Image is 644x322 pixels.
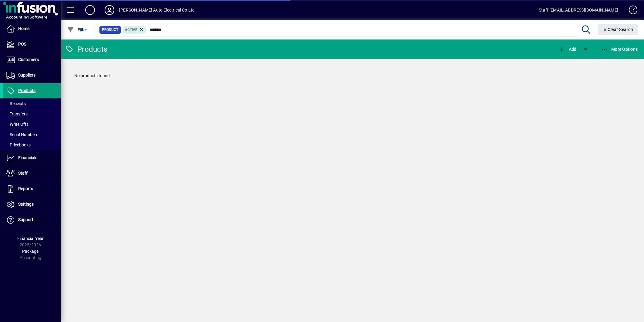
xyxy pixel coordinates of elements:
span: Products [18,88,35,93]
a: Write Offs [3,119,61,129]
a: Serial Numbers [3,129,61,140]
span: Write Offs [6,122,29,127]
a: Reports [3,181,61,197]
button: Filter [65,24,89,35]
span: Financials [18,155,37,160]
span: Customers [18,57,39,62]
a: Receipts [3,98,61,109]
a: Settings [3,197,61,212]
mat-chip: Activation Status: Active [122,26,147,34]
span: Staff [18,171,28,176]
span: Serial Numbers [6,132,38,137]
span: Product [102,27,118,33]
span: Home [18,26,29,31]
button: Profile [100,5,119,15]
a: Transfers [3,109,61,119]
span: Receipts [6,101,26,106]
span: Transfers [6,111,28,116]
button: Clear [598,24,638,35]
span: Reports [18,186,33,191]
button: Add [557,44,578,55]
span: POS [18,42,26,46]
a: Support [3,212,61,228]
span: Settings [18,202,34,207]
span: Filter [67,27,87,32]
a: Pricebooks [3,140,61,150]
a: Knowledge Base [624,1,636,21]
a: Staff [3,166,61,181]
span: Support [18,217,33,222]
span: More Options [601,47,638,52]
a: Suppliers [3,68,61,83]
div: No products found [68,67,636,85]
span: Active [125,28,137,32]
a: POS [3,37,61,52]
button: More Options [599,44,639,55]
span: Suppliers [18,73,35,77]
button: Add [80,5,100,15]
a: Financials [3,150,61,166]
div: Products [65,44,107,54]
span: Clear Search [602,27,633,32]
a: Home [3,21,61,36]
div: Staff [EMAIL_ADDRESS][DOMAIN_NAME] [539,5,618,15]
span: Pricebooks [6,142,31,147]
a: Customers [3,52,61,67]
div: [PERSON_NAME] Auto Electrical Co Ltd [119,5,195,15]
span: Package [22,249,39,254]
span: Financial Year [17,236,44,241]
span: Add [558,47,576,52]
